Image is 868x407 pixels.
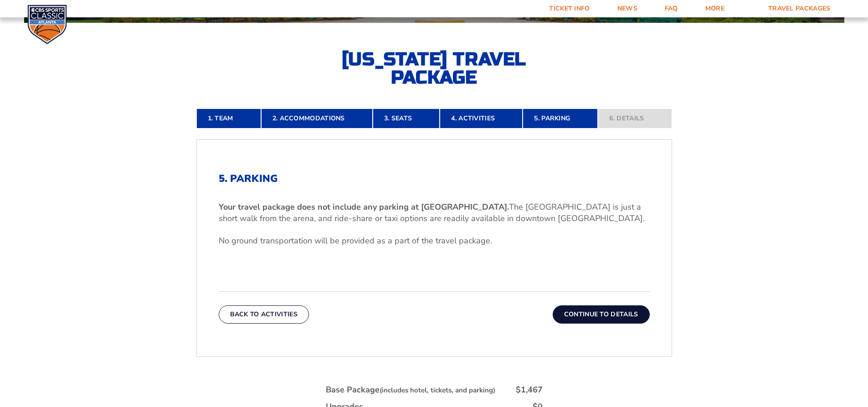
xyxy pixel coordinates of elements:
a: 4. Activities [440,108,523,129]
h2: [US_STATE] Travel Package [334,50,534,87]
div: $1,467 [516,384,543,396]
a: 1. Team [196,108,261,129]
h2: 5. Parking [219,173,650,185]
small: (includes hotel, tickets, and parking) [380,386,495,395]
a: 2. Accommodations [261,108,373,129]
p: No ground transportation will be provided as a part of the travel package. [219,235,650,247]
button: Back To Activities [219,305,309,324]
button: Continue To Details [553,305,650,324]
a: 3. Seats [373,108,440,129]
img: CBS Sports Classic [27,5,67,44]
b: Your travel package does not include any parking at [GEOGRAPHIC_DATA]. [219,201,509,212]
p: The [GEOGRAPHIC_DATA] is just a short walk from the arena, and ride-share or taxi options are rea... [219,201,650,224]
div: Base Package [326,384,495,396]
